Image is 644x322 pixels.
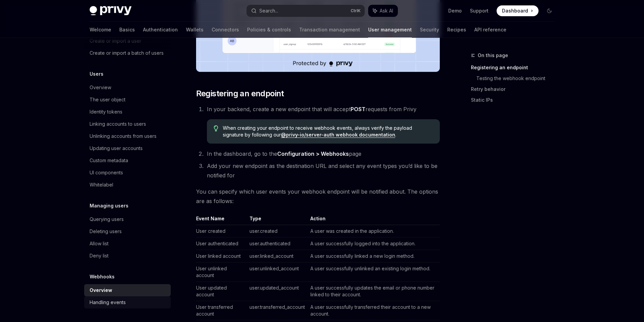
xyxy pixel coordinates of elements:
[186,22,204,38] a: Wallets
[196,250,247,263] td: User linked account
[471,84,560,95] a: Retry behavior
[90,6,132,16] img: dark logo
[196,187,440,206] span: You can specify which user events your webhook endpoint will be notified about. The options are a...
[90,132,157,140] div: Unlinking accounts from users
[308,238,440,250] td: A user successfully logged into the application.
[196,282,247,301] td: User updated account
[90,227,122,236] div: Deleting users
[90,120,146,128] div: Linking accounts to users
[277,150,349,157] strong: Configuration > Webhooks
[196,215,247,225] th: Event Name
[212,22,239,38] a: Connectors
[368,22,412,38] a: User management
[351,8,361,14] span: Ctrl K
[259,7,278,15] div: Search...
[90,215,124,223] div: Querying users
[470,7,488,14] a: Support
[351,106,365,113] strong: POST
[308,282,440,301] td: A user successfully updates the email or phone number linked to their account.
[281,132,395,138] a: @privy-io/server-auth webhook documentation
[474,22,506,38] a: API reference
[90,169,123,177] div: UI components
[90,202,128,210] h5: Managing users
[223,125,433,138] span: When creating your endpoint to receive webhook events, always verify the payload signature by fol...
[90,181,113,189] div: Whitelabel
[90,156,128,165] div: Custom metadata
[84,225,171,238] a: Deleting users
[84,47,171,59] a: Create or import a batch of users
[246,5,365,17] button: Search...CtrlK
[90,22,111,38] a: Welcome
[90,252,109,260] div: Deny list
[308,250,440,263] td: A user successfully linked a new login method.
[84,179,171,191] a: Whitelabel
[544,5,555,16] button: Toggle dark mode
[90,70,103,78] h5: Users
[84,154,171,167] a: Custom metadata
[247,301,308,320] td: user.transferred_account
[420,22,439,38] a: Security
[84,118,171,130] a: Linking accounts to users
[471,62,560,73] a: Registering an endpoint
[308,215,440,225] th: Action
[247,238,308,250] td: user.authenticated
[368,5,398,17] button: Ask AI
[84,284,171,296] a: Overview
[247,263,308,282] td: user.unlinked_account
[308,225,440,238] td: A user was created in the application.
[90,49,164,57] div: Create or import a batch of users
[447,22,466,38] a: Recipes
[196,263,247,282] td: User unlinked account
[247,22,291,38] a: Policies & controls
[90,298,126,306] div: Handling events
[196,301,247,320] td: User transferred account
[380,7,393,14] span: Ask AI
[84,238,171,250] a: Allow list
[84,94,171,106] a: The user object
[247,250,308,263] td: user.linked_account
[448,7,462,14] a: Demo
[207,163,437,179] span: Add your new endpoint as the destination URL and select any event types you’d like to be notified...
[90,273,115,281] h5: Webhooks
[84,296,171,308] a: Handling events
[207,106,416,113] span: In your backend, create a new endpoint that will accept requests from Privy
[207,150,361,157] span: In the dashboard, go to the page
[84,250,171,262] a: Deny list
[90,240,109,248] div: Allow list
[119,22,135,38] a: Basics
[196,238,247,250] td: User authenticated
[90,108,122,116] div: Identity tokens
[299,22,360,38] a: Transaction management
[84,130,171,142] a: Unlinking accounts from users
[84,106,171,118] a: Identity tokens
[308,301,440,320] td: A user successfully transferred their account to a new account.
[471,95,560,105] a: Static IPs
[476,73,560,84] a: Testing the webhook endpoint
[497,5,539,16] a: Dashboard
[247,215,308,225] th: Type
[90,96,125,104] div: The user object
[214,125,218,131] svg: Tip
[196,88,284,99] span: Registering an endpoint
[502,7,528,14] span: Dashboard
[143,22,178,38] a: Authentication
[196,225,247,238] td: User created
[90,83,111,92] div: Overview
[90,286,112,294] div: Overview
[90,144,143,152] div: Updating user accounts
[247,225,308,238] td: user.created
[84,81,171,94] a: Overview
[84,142,171,154] a: Updating user accounts
[247,282,308,301] td: user.updated_account
[308,263,440,282] td: A user successfully unlinked an existing login method.
[478,51,508,59] span: On this page
[84,213,171,225] a: Querying users
[84,167,171,179] a: UI components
